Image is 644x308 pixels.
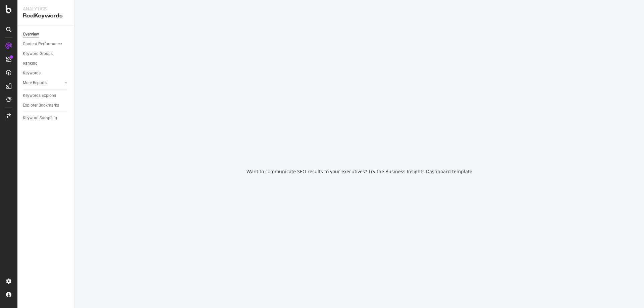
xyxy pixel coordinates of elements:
a: Keywords Explorer [23,92,69,99]
a: Keyword Groups [23,50,69,57]
div: Keywords Explorer [23,92,56,99]
a: More Reports [23,79,63,86]
div: Keyword Groups [23,50,53,57]
a: Overview [23,31,69,38]
div: Analytics [23,5,69,12]
div: animation [335,133,383,158]
a: Ranking [23,60,69,67]
div: Want to communicate SEO results to your executives? Try the Business Insights Dashboard template [247,168,472,175]
a: Keyword Sampling [23,115,69,122]
a: Content Performance [23,41,69,48]
div: Explorer Bookmarks [23,102,59,109]
div: More Reports [23,79,47,86]
div: Keywords [23,70,41,77]
div: Ranking [23,60,38,67]
div: Overview [23,31,39,38]
a: Keywords [23,70,69,77]
div: Keyword Sampling [23,115,57,122]
div: Content Performance [23,41,62,48]
a: Explorer Bookmarks [23,102,69,109]
div: RealKeywords [23,12,69,20]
